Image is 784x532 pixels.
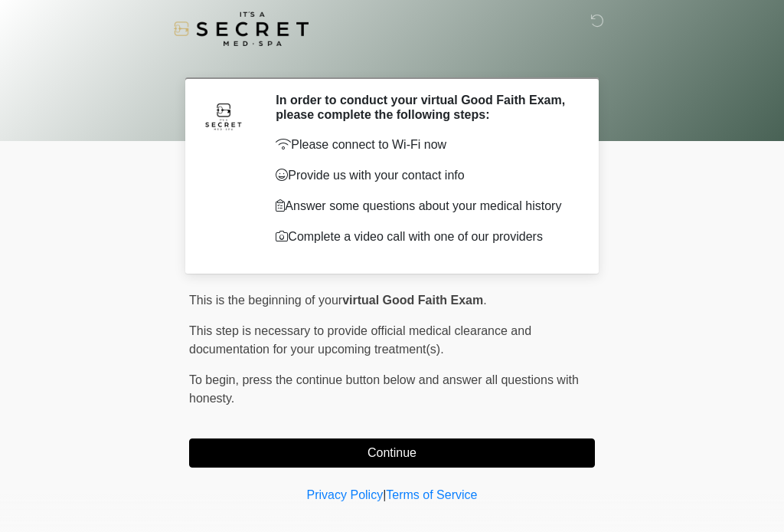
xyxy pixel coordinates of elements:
[276,197,572,215] p: Answer some questions about your medical history
[189,294,342,307] span: This is the beginning of your
[189,373,242,386] span: To begin,
[483,294,486,307] span: .
[276,93,572,122] h2: In order to conduct your virtual Good Faith Exam, please complete the following steps:
[189,438,595,468] button: Continue
[383,488,386,501] a: |
[201,93,247,139] img: Agent Avatar
[189,373,579,405] span: press the continue button below and answer all questions with honesty.
[276,228,572,246] p: Complete a video call with one of our providers
[276,136,572,154] p: Please connect to Wi-Fi now
[307,488,384,501] a: Privacy Policy
[342,294,483,307] strong: virtual Good Faith Exam
[386,488,477,501] a: Terms of Service
[174,11,309,46] img: It's A Secret Med Spa Logo
[276,166,572,185] p: Provide us with your contact info
[189,324,531,356] span: This step is necessary to provide official medical clearance and documentation for your upcoming ...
